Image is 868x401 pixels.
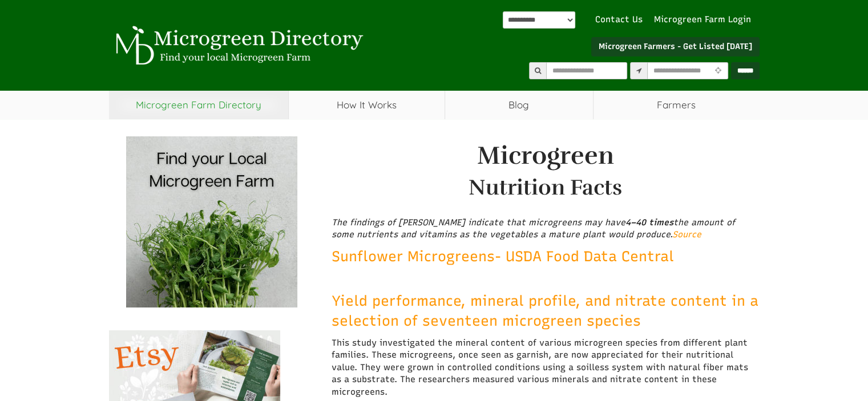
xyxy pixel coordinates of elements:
[126,136,297,307] img: Banner Ad
[289,91,445,119] a: How It Works
[503,11,575,29] select: Widget til oversættelse af sprog
[109,26,366,66] img: Microgreen Directory
[332,337,760,398] p: This study investigated the mineral content of various microgreen species from different plant fa...
[343,142,748,169] h1: Microgreen
[625,217,673,228] strong: 4–40 times
[590,14,648,26] a: Contact Us
[594,91,760,119] span: Farmers
[445,91,593,119] a: Blog
[109,91,289,119] a: Microgreen Farm Directory
[332,298,758,329] a: Yield performance, mineral profile, and nitrate content in a selection of seventeen microgreen sp...
[654,14,757,26] a: Microgreen Farm Login
[672,229,701,240] a: Source
[712,67,724,75] i: Use Current Location
[591,37,760,56] a: Microgreen Farmers - Get Listed [DATE]
[503,11,575,29] div: Leveret af
[332,292,758,330] span: Yield performance, mineral profile, and nitrate content in a selection of seventeen microgreen sp...
[332,248,674,265] span: Sunflower Microgreens- USDA Food Data Central
[332,217,735,240] em: The findings of [PERSON_NAME] indicate that microgreens may have the amount of some nutrients and...
[332,253,674,264] a: Sunflower Microgreens- USDA Food Data Central
[343,176,748,200] h2: Nutrition Facts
